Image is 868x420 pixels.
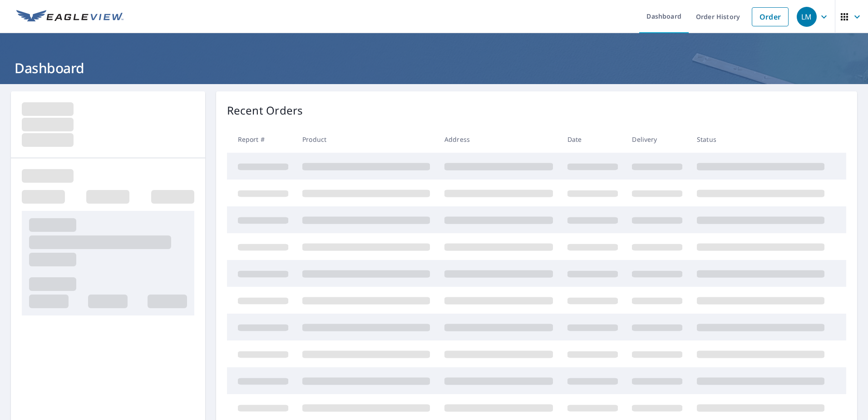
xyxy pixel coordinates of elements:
th: Report # [227,126,296,153]
th: Delivery [625,126,690,153]
div: LM [797,7,817,27]
th: Product [295,126,437,153]
a: Order [752,7,789,26]
th: Address [437,126,560,153]
img: EV Logo [16,10,123,24]
th: Status [690,126,832,153]
th: Date [560,126,625,153]
h1: Dashboard [11,59,857,77]
p: Recent Orders [227,102,303,119]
